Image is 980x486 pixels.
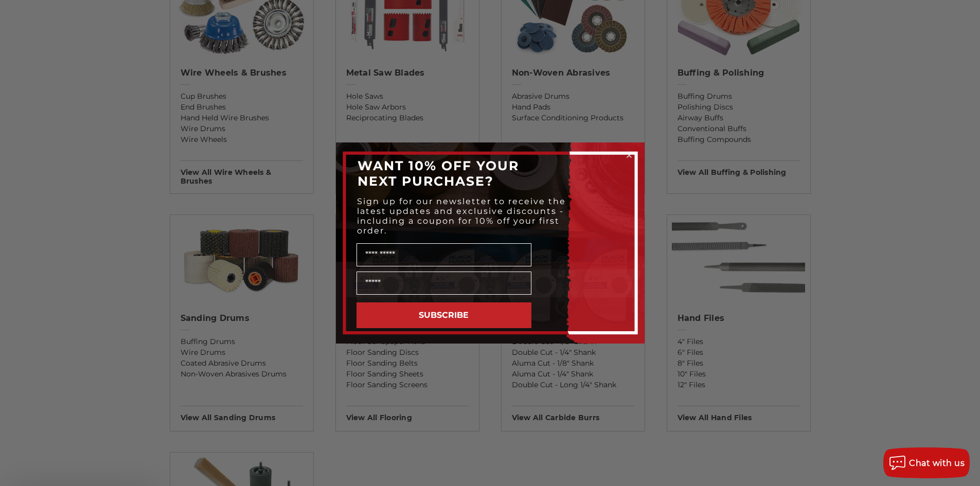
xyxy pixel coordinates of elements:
button: SUBSCRIBE [357,302,531,328]
input: Email [357,272,531,295]
button: Chat with us [883,447,970,478]
span: WANT 10% OFF YOUR NEXT PURCHASE? [358,158,519,189]
button: Close dialog [624,150,634,160]
span: Chat with us [909,458,965,468]
span: Sign up for our newsletter to receive the latest updates and exclusive discounts - including a co... [357,196,566,236]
